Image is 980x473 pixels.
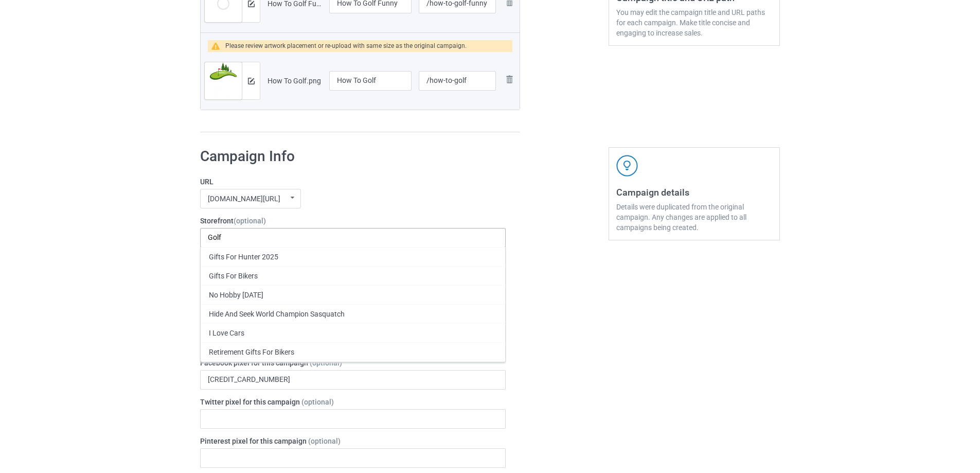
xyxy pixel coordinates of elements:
img: svg+xml;base64,PD94bWwgdmVyc2lvbj0iMS4wIiBlbmNvZGluZz0iVVRGLTgiPz4KPHN2ZyB3aWR0aD0iMjhweCIgaGVpZ2... [503,73,515,85]
img: svg+xml;base64,PD94bWwgdmVyc2lvbj0iMS4wIiBlbmNvZGluZz0iVVRGLTgiPz4KPHN2ZyB3aWR0aD0iMTRweCIgaGVpZ2... [248,1,255,7]
label: Pinterest pixel for this campaign [200,436,506,446]
div: [DOMAIN_NAME][URL] [208,195,280,202]
img: svg+xml;base64,PD94bWwgdmVyc2lvbj0iMS4wIiBlbmNvZGluZz0iVVRGLTgiPz4KPHN2ZyB3aWR0aD0iMTRweCIgaGVpZ2... [248,78,255,84]
label: Facebook pixel for this campaign [200,358,506,368]
div: Hide And Seek World Champion Sasquatch [201,304,505,323]
div: How To Golf.png [268,76,322,86]
h3: Campaign details [616,186,772,198]
span: (optional) [310,359,342,367]
div: I Love Beer [201,361,505,380]
img: original.png [205,62,242,107]
div: No Hobby [DATE] [201,285,505,304]
div: Gifts For Hunter 2025 [201,247,505,266]
label: Twitter pixel for this campaign [200,397,506,407]
img: warning [211,42,225,50]
span: (optional) [301,398,334,406]
div: Details were duplicated from the original campaign. Any changes are applied to all campaigns bein... [616,202,772,233]
img: svg+xml;base64,PD94bWwgdmVyc2lvbj0iMS4wIiBlbmNvZGluZz0iVVRGLTgiPz4KPHN2ZyB3aWR0aD0iNDJweCIgaGVpZ2... [616,155,638,177]
label: Storefront [200,216,506,226]
div: Please review artwork placement or re-upload with same size as the original campaign. [225,40,467,52]
span: (optional) [308,437,341,445]
div: Retirement Gifts For Bikers [201,342,505,361]
div: Gifts For Bikers [201,266,505,285]
div: I Love Cars [201,323,505,342]
span: (optional) [234,217,266,225]
h1: Campaign Info [200,147,506,166]
label: URL [200,177,506,187]
div: You may edit the campaign title and URL paths for each campaign. Make title concise and engaging ... [616,7,772,38]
